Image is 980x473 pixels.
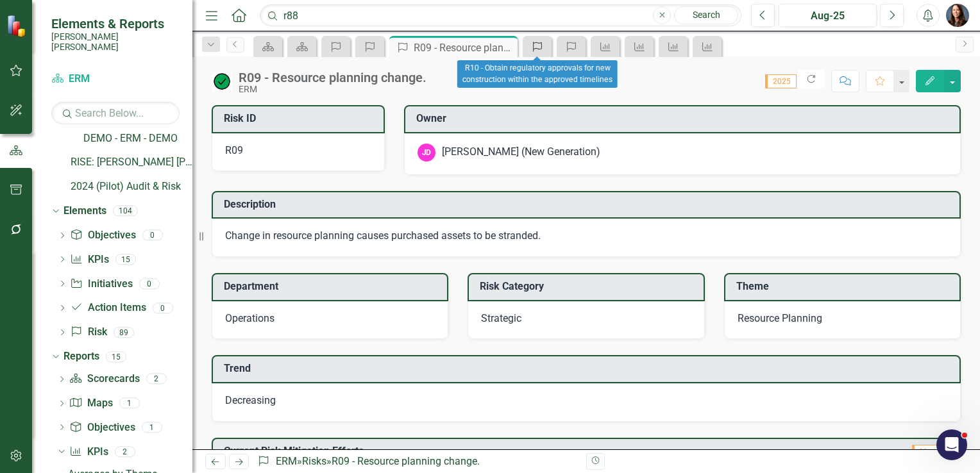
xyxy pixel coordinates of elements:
[83,131,192,146] a: DEMO - ERM - DEMO
[115,254,136,265] div: 15
[51,31,180,53] small: [PERSON_NAME] [PERSON_NAME]
[225,312,275,324] span: Operations
[70,228,135,243] a: Objectives
[239,85,427,94] div: ERM
[51,102,180,124] input: Search Below...
[69,420,135,435] a: Objectives
[302,455,326,467] a: Risks
[276,455,297,467] a: ERM
[70,253,108,267] a: KPIs
[936,429,967,460] iframe: Intercom live chat
[71,155,192,170] a: RISE: [PERSON_NAME] [PERSON_NAME] Recognizing Innovation, Safety and Excellence
[146,374,167,385] div: 2
[239,71,427,85] div: R09 - Resource planning change.
[260,4,741,27] input: Search ClearPoint...
[481,312,521,324] span: Strategic
[736,281,953,292] h3: Theme
[224,113,377,124] h3: Risk ID
[332,455,480,467] div: R09 - Resource planning change.
[225,394,276,406] span: Decreasing
[224,281,441,292] h3: Department
[224,199,953,210] h3: Description
[765,74,797,88] span: 2025
[257,454,577,469] div: » »
[6,15,29,37] img: ClearPoint Strategy
[224,363,953,374] h3: Trend
[442,145,600,160] div: [PERSON_NAME] (New Generation)
[70,325,106,340] a: Risk
[63,349,99,364] a: Reports
[51,16,180,31] span: Elements & Reports
[71,179,192,194] a: 2024 (Pilot) Audit & Risk
[70,277,132,292] a: Initiatives
[225,229,541,242] span: Change in resource planning causes purchased assets to be stranded.
[212,71,232,92] img: Manageable
[142,230,163,241] div: 0
[414,40,514,56] div: R09 - Resource planning change.
[225,144,243,156] span: R09
[113,206,138,217] div: 104
[779,4,877,27] button: Aug-25
[783,8,872,24] div: Aug-25
[119,398,140,409] div: 1
[115,446,135,457] div: 2
[457,60,618,88] div: R10 - Obtain regulatory approvals for new construction within the approved timelines
[70,301,146,315] a: Action Items
[153,303,173,313] div: 0
[63,204,106,219] a: Elements
[114,327,134,338] div: 89
[416,113,954,124] h3: Owner
[912,445,952,459] span: May-25
[69,445,108,460] a: KPIs
[738,312,822,324] span: Resource Planning
[480,281,697,292] h3: Risk Category
[69,372,139,386] a: Scorecards
[69,396,112,411] a: Maps
[674,6,738,24] a: Search
[946,4,969,27] img: Tami Griswold
[106,351,126,362] div: 15
[142,422,162,433] div: 1
[51,72,180,87] a: ERM
[418,144,435,162] div: JD
[139,278,160,289] div: 0
[224,445,788,457] h3: Current Risk Mitigation Efforts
